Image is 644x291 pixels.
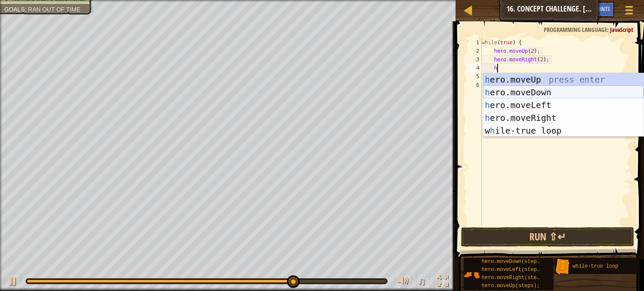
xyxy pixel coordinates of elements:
[573,263,619,269] span: while-true loop
[482,267,546,273] span: hero.moveLeft(steps);
[554,259,571,275] img: portrait.png
[4,6,25,13] span: Goals
[434,274,451,291] button: Toggle fullscreen
[395,274,412,291] button: Adjust volume
[607,26,610,34] span: :
[467,81,482,89] div: 6
[619,2,640,22] button: Show game menu
[596,5,610,13] span: Hints
[461,227,634,247] button: Run ⇧↵
[544,26,607,34] span: Programming language
[467,38,482,47] div: 1
[418,275,426,288] span: ♫
[28,6,80,13] span: Ran out of time
[610,26,633,34] span: JavaScript
[467,55,482,64] div: 3
[464,267,480,283] img: portrait.png
[467,47,482,55] div: 2
[482,283,540,289] span: hero.moveUp(steps);
[416,274,430,291] button: ♫
[4,274,21,291] button: Ctrl + P: Play
[467,64,482,72] div: 4
[482,259,546,265] span: hero.moveDown(steps);
[25,6,28,13] span: :
[482,275,549,281] span: hero.moveRight(steps);
[467,72,482,81] div: 5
